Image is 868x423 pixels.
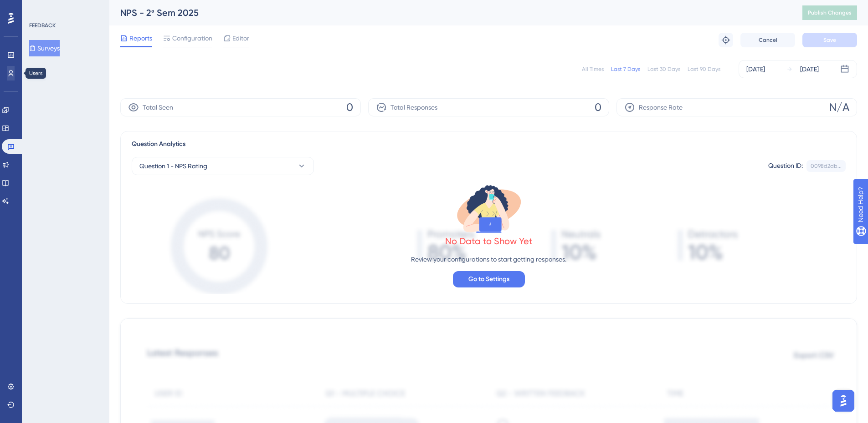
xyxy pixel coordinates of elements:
[129,33,152,44] span: Reports
[139,161,207,171] span: Question 1 - NPS Rating
[830,387,857,414] iframe: UserGuiding AI Assistant Launcher
[808,9,852,16] span: Publish Changes
[829,100,849,115] span: N/A
[132,139,185,150] span: Question Analytics
[411,254,566,265] p: Review your configurations to start getting responses.
[639,102,683,113] span: Response Rate
[582,65,604,73] div: All Times
[802,5,857,20] button: Publish Changes
[172,33,212,44] span: Configuration
[132,157,314,175] button: Question 1 - NPS Rating
[611,65,640,73] div: Last 7 Days
[823,36,836,44] span: Save
[811,162,842,170] div: 0098d2db...
[468,274,509,285] span: Go to Settings
[120,6,780,19] div: NPS - 2º Sem 2025
[647,65,680,73] div: Last 30 Days
[29,22,56,29] div: FEEDBACK
[29,40,60,56] button: Surveys
[445,235,533,247] div: No Data to Show Yet
[802,33,857,47] button: Save
[21,2,57,13] span: Need Help?
[346,100,353,115] span: 0
[143,102,173,113] span: Total Seen
[740,33,795,47] button: Cancel
[595,100,601,115] span: 0
[232,33,249,44] span: Editor
[759,36,777,44] span: Cancel
[688,65,720,73] div: Last 90 Days
[453,271,525,287] button: Go to Settings
[800,64,819,75] div: [DATE]
[746,64,765,75] div: [DATE]
[768,160,803,172] div: Question ID:
[390,102,437,113] span: Total Responses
